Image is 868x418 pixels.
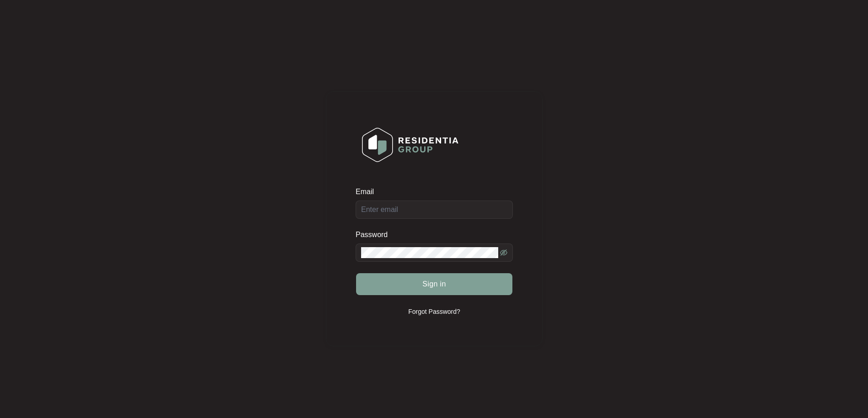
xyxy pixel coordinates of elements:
[356,201,513,219] input: Email
[356,230,394,239] label: Password
[356,273,512,295] button: Sign in
[500,249,507,256] span: eye-invisible
[356,187,380,196] label: Email
[422,279,446,290] span: Sign in
[408,307,460,316] p: Forgot Password?
[356,122,464,168] img: Login Logo
[361,247,498,258] input: Password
